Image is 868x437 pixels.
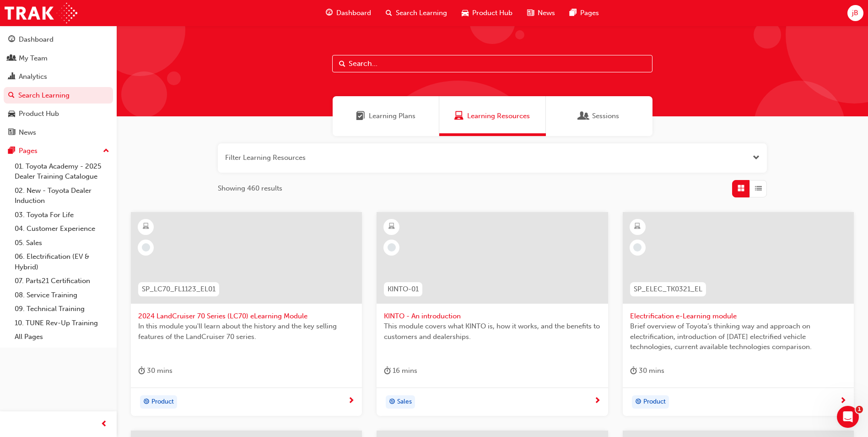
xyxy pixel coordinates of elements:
[8,147,15,155] span: pages-icon
[4,68,113,85] a: Analytics
[753,153,760,163] button: Open the filter
[570,7,577,19] span: pages-icon
[332,55,652,72] input: Search...
[103,145,109,157] span: up-icon
[4,31,113,48] a: Dashboard
[852,8,858,18] span: jB
[11,250,113,274] a: 06. Electrification (EV & Hybrid)
[143,396,150,408] span: target-icon
[546,96,652,136] a: SessionsSessions
[101,419,108,430] span: prev-icon
[8,36,15,44] span: guage-icon
[384,321,600,342] span: This module covers what KINTO is, how it works, and the benefits to customers and dealerships.
[19,71,47,82] div: Analytics
[142,284,216,295] span: SP_LC70_FL1123_EL01
[8,73,15,81] span: chart-icon
[840,397,846,405] span: next-icon
[19,127,36,138] div: News
[643,397,666,407] span: Product
[630,365,664,377] div: 30 mins
[388,243,396,251] span: learningRecordVerb_NONE-icon
[630,365,637,377] span: duration-icon
[467,111,530,121] span: Learning Resources
[520,4,562,22] a: news-iconNews
[19,34,54,45] div: Dashboard
[11,222,113,236] a: 04. Customer Experience
[538,8,555,18] span: News
[8,129,15,137] span: news-icon
[11,302,113,316] a: 09. Technical Training
[630,321,846,352] span: Brief overview of Toyota’s thinking way and approach on electrification, introduction of [DATE] e...
[527,7,534,19] span: news-icon
[377,212,608,416] a: KINTO-01KINTO - An introductionThis module covers what KINTO is, how it works, and the benefits t...
[378,4,454,22] a: search-iconSearch Learning
[356,111,365,121] span: Learning Plans
[8,55,15,63] span: people-icon
[318,4,378,22] a: guage-iconDashboard
[633,243,642,251] span: learningRecordVerb_NONE-icon
[11,236,113,250] a: 05. Sales
[5,3,77,23] img: Trak
[4,87,113,104] a: Search Learning
[579,111,588,121] span: Sessions
[4,105,113,122] a: Product Hub
[11,288,113,302] a: 08. Service Training
[384,365,391,377] span: duration-icon
[326,7,333,19] span: guage-icon
[592,111,619,121] span: Sessions
[397,397,412,407] span: Sales
[396,8,447,18] span: Search Learning
[369,111,415,121] span: Learning Plans
[439,96,546,136] a: Learning ResourcesLearning Resources
[755,183,762,194] span: List
[384,311,600,322] span: KINTO - An introduction
[11,184,113,208] a: 02. New - Toyota Dealer Induction
[333,96,439,136] a: Learning PlansLearning Plans
[4,142,113,159] button: Pages
[389,396,395,408] span: target-icon
[472,8,512,18] span: Product Hub
[8,110,15,118] span: car-icon
[4,124,113,141] a: News
[634,284,702,295] span: SP_ELEC_TK0321_EL
[630,311,846,322] span: Electrification e-Learning module
[4,50,113,67] a: My Team
[19,53,48,64] div: My Team
[837,406,859,428] iframe: Intercom live chat
[454,111,464,121] span: Learning Resources
[384,365,417,377] div: 16 mins
[138,311,355,322] span: 2024 LandCruiser 70 Series (LC70) eLearning Module
[8,92,15,100] span: search-icon
[4,29,113,142] button: DashboardMy TeamAnalyticsSearch LearningProduct HubNews
[11,208,113,222] a: 03. Toyota For Life
[388,221,395,233] span: learningResourceType_ELEARNING-icon
[635,396,642,408] span: target-icon
[738,183,744,194] span: Grid
[131,212,362,416] a: SP_LC70_FL1123_EL012024 LandCruiser 70 Series (LC70) eLearning ModuleIn this module you'll learn ...
[623,212,854,416] a: SP_ELEC_TK0321_ELElectrification e-Learning moduleBrief overview of Toyota’s thinking way and app...
[634,221,641,233] span: learningResourceType_ELEARNING-icon
[847,5,863,21] button: jB
[348,397,355,405] span: next-icon
[143,221,149,233] span: learningResourceType_ELEARNING-icon
[138,365,145,377] span: duration-icon
[138,321,355,342] span: In this module you'll learn about the history and the key selling features of the LandCruiser 70 ...
[454,4,520,22] a: car-iconProduct Hub
[19,146,38,156] div: Pages
[11,316,113,330] a: 10. TUNE Rev-Up Training
[151,397,174,407] span: Product
[339,59,345,69] span: Search
[11,274,113,288] a: 07. Parts21 Certification
[19,109,59,119] div: Product Hub
[11,159,113,184] a: 01. Toyota Academy - 2025 Dealer Training Catalogue
[388,284,419,295] span: KINTO-01
[580,8,599,18] span: Pages
[462,7,469,19] span: car-icon
[138,365,173,377] div: 30 mins
[218,183,282,194] span: Showing 460 results
[336,8,371,18] span: Dashboard
[562,4,606,22] a: pages-iconPages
